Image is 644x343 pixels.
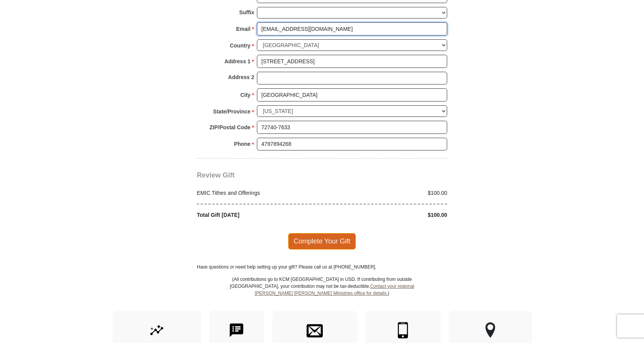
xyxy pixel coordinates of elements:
[213,106,250,117] strong: State/Province
[288,233,356,249] span: Complete Your Gift
[193,189,322,197] div: EMIC Tithes and Offerings
[239,7,254,18] strong: Suffix
[197,171,235,179] span: Review Gift
[322,211,451,219] div: $100.00
[255,284,414,296] a: Contact your regional [PERSON_NAME] [PERSON_NAME] Ministries office for details.
[193,211,322,219] div: Total Gift [DATE]
[395,322,411,338] img: mobile.svg
[210,122,251,133] strong: ZIP/Postal Code
[228,72,254,83] strong: Address 2
[197,264,447,270] p: Have questions or need help setting up your gift? Please call us at [PHONE_NUMBER].
[485,322,496,338] img: other-region
[322,189,451,197] div: $100.00
[230,276,414,311] p: (All contributions go to KCM [GEOGRAPHIC_DATA] in USD. If contributing from outside [GEOGRAPHIC_D...
[307,322,323,338] img: envelope.svg
[234,139,251,149] strong: Phone
[236,24,250,34] strong: Email
[240,90,250,100] strong: City
[228,322,245,338] img: text-to-give.svg
[230,40,251,51] strong: Country
[225,56,251,67] strong: Address 1
[149,322,165,338] img: give-by-stock.svg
